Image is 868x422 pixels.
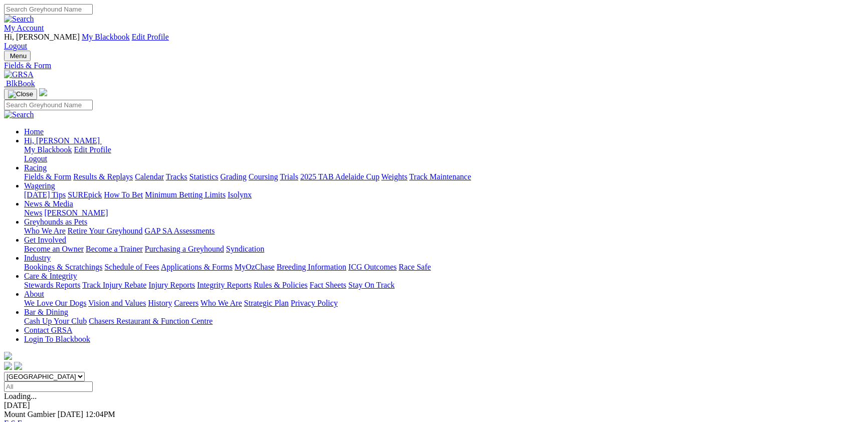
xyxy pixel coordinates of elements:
span: Hi, [PERSON_NAME] [24,136,100,145]
a: News & Media [24,199,73,208]
span: 12:04PM [85,410,115,418]
a: Logout [4,42,27,50]
a: Careers [174,299,198,307]
a: Home [24,127,44,136]
div: Industry [24,263,864,272]
a: Tracks [166,172,187,181]
div: About [24,299,864,308]
a: Cash Up Your Club [24,317,87,325]
a: GAP SA Assessments [145,227,215,235]
a: Vision and Values [88,299,146,307]
a: Track Maintenance [409,172,471,181]
a: 2025 TAB Adelaide Cup [300,172,379,181]
a: SUREpick [68,190,102,199]
a: Strategic Plan [244,299,289,307]
div: Get Involved [24,245,864,254]
a: BlkBook [4,79,35,88]
input: Search [4,4,93,15]
a: Hi, [PERSON_NAME] [24,136,102,145]
a: Greyhounds as Pets [24,218,87,226]
a: My Account [4,24,44,32]
a: History [148,299,172,307]
a: Logout [24,154,47,163]
a: ICG Outcomes [348,263,396,271]
div: Wagering [24,190,864,199]
button: Toggle navigation [4,89,37,100]
a: Get Involved [24,236,66,244]
img: Close [8,90,33,98]
a: Become a Trainer [86,245,143,253]
button: Toggle navigation [4,51,31,61]
div: Care & Integrity [24,281,864,290]
a: Who We Are [200,299,242,307]
input: Search [4,100,93,110]
span: Mount Gambier [4,410,56,418]
a: Syndication [226,245,264,253]
a: Racing [24,163,47,172]
span: [DATE] [58,410,84,418]
span: Loading... [4,392,37,400]
span: Hi, [PERSON_NAME] [4,33,80,41]
img: logo-grsa-white.png [39,88,47,96]
a: Purchasing a Greyhound [145,245,224,253]
a: Chasers Restaurant & Function Centre [89,317,212,325]
div: [DATE] [4,401,864,410]
a: Who We Are [24,227,66,235]
a: MyOzChase [235,263,275,271]
a: Stay On Track [348,281,394,289]
a: Statistics [189,172,219,181]
a: Retire Your Greyhound [68,227,143,235]
input: Select date [4,381,93,392]
a: Privacy Policy [291,299,338,307]
a: How To Bet [104,190,143,199]
a: Results & Replays [73,172,133,181]
a: Applications & Forms [161,263,233,271]
a: Edit Profile [74,145,111,154]
a: Minimum Betting Limits [145,190,226,199]
a: Stewards Reports [24,281,80,289]
img: Search [4,15,34,24]
img: Search [4,110,34,119]
a: We Love Our Dogs [24,299,86,307]
a: [DATE] Tips [24,190,66,199]
a: News [24,208,42,217]
a: Fact Sheets [310,281,346,289]
a: Industry [24,254,51,262]
a: Schedule of Fees [104,263,159,271]
a: My Blackbook [24,145,72,154]
div: News & Media [24,208,864,218]
img: twitter.svg [14,362,22,370]
a: Bookings & Scratchings [24,263,102,271]
a: Integrity Reports [197,281,252,289]
div: Bar & Dining [24,317,864,326]
a: Care & Integrity [24,272,77,280]
span: Menu [10,52,27,60]
a: Injury Reports [148,281,195,289]
a: Fields & Form [4,61,864,70]
a: Coursing [249,172,278,181]
img: GRSA [4,70,34,79]
a: Weights [381,172,407,181]
div: My Account [4,33,864,51]
a: Edit Profile [132,33,169,41]
a: Trials [280,172,298,181]
a: Become an Owner [24,245,84,253]
a: Contact GRSA [24,326,72,334]
a: About [24,290,44,298]
a: Calendar [135,172,164,181]
a: Race Safe [398,263,430,271]
a: Grading [221,172,247,181]
div: Hi, [PERSON_NAME] [24,145,864,163]
span: BlkBook [6,79,35,88]
a: Track Injury Rebate [82,281,146,289]
div: Racing [24,172,864,181]
a: [PERSON_NAME] [44,208,108,217]
a: Rules & Policies [254,281,308,289]
img: facebook.svg [4,362,12,370]
a: Wagering [24,181,55,190]
a: Login To Blackbook [24,335,90,343]
div: Greyhounds as Pets [24,227,864,236]
a: Bar & Dining [24,308,68,316]
a: Fields & Form [24,172,71,181]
